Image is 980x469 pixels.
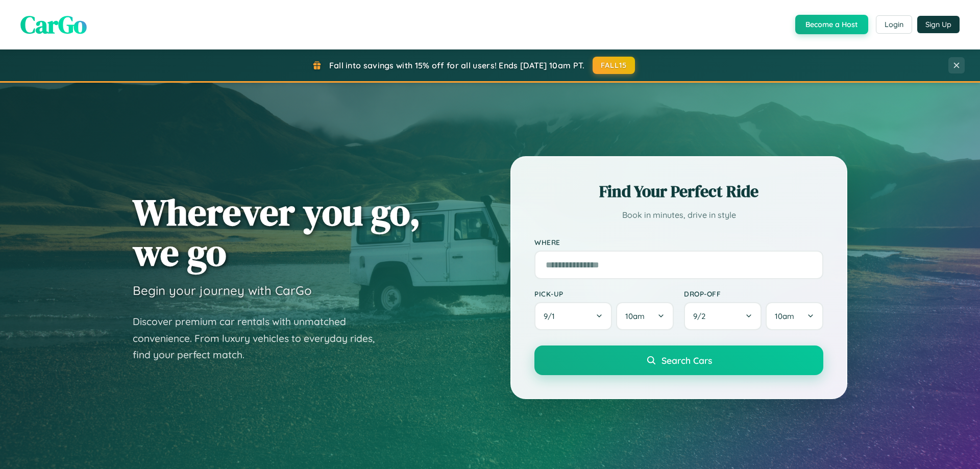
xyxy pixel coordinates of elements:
[544,311,560,321] span: 9 / 1
[534,345,823,375] button: Search Cars
[534,302,612,330] button: 9/1
[133,192,421,273] h1: Wherever you go, we go
[661,355,712,366] span: Search Cars
[876,15,912,34] button: Login
[625,311,645,321] span: 10am
[616,302,674,330] button: 10am
[766,302,823,330] button: 10am
[684,289,823,298] label: Drop-off
[329,60,585,70] span: Fall into savings with 15% off for all users! Ends [DATE] 10am PT.
[684,302,762,330] button: 9/2
[133,313,388,363] p: Discover premium car rentals with unmatched convenience. From luxury vehicles to everyday rides, ...
[534,208,823,223] p: Book in minutes, drive in style
[133,283,312,298] h3: Begin your journey with CarGo
[775,311,794,321] span: 10am
[534,238,823,246] label: Where
[917,16,960,33] button: Sign Up
[534,180,823,203] h2: Find Your Perfect Ride
[593,57,635,74] button: FALL15
[693,311,710,321] span: 9 / 2
[795,15,868,34] button: Become a Host
[534,289,674,298] label: Pick-up
[20,8,87,41] span: CarGo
